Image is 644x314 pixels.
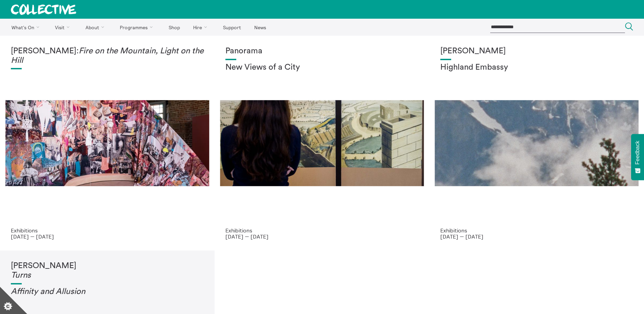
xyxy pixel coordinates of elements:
h1: [PERSON_NAME]: [11,47,204,65]
em: on [76,287,85,296]
em: Fire on the Mountain, Light on the Hill [11,47,204,65]
span: Feedback [634,141,641,164]
h2: New Views of a City [225,63,418,72]
em: Turns [11,271,31,279]
h2: Highland Embassy [440,63,633,72]
a: What's On [5,19,48,36]
a: Collective Panorama June 2025 small file 8 Panorama New Views of a City Exhibitions [DATE] — [DATE] [215,36,429,250]
a: Shop [163,19,186,36]
p: [DATE] — [DATE] [440,233,633,240]
p: Exhibitions [225,227,418,233]
h1: [PERSON_NAME] [11,261,204,280]
a: Support [217,19,247,36]
a: Programmes [114,19,162,36]
p: Exhibitions [440,227,633,233]
a: Hire [187,19,216,36]
h1: [PERSON_NAME] [440,47,633,56]
em: Affinity and Allusi [11,287,76,296]
a: Visit [49,19,78,36]
a: About [79,19,113,36]
a: News [248,19,272,36]
h1: Panorama [225,47,418,56]
button: Feedback - Show survey [631,134,644,180]
a: Solar wheels 17 [PERSON_NAME] Highland Embassy Exhibitions [DATE] — [DATE] [429,36,644,250]
p: [DATE] — [DATE] [225,233,418,240]
p: Exhibitions [11,227,204,233]
p: [DATE] — [DATE] [11,233,204,240]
